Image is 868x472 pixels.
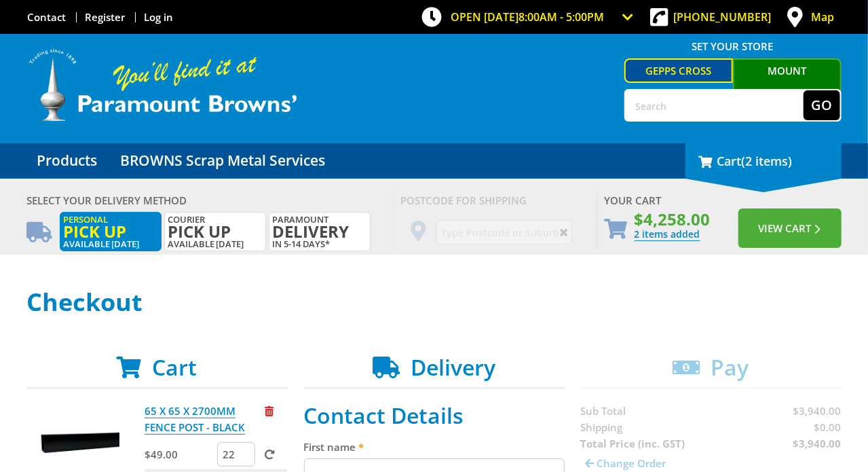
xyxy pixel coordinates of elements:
a: Go to the Products page [27,143,108,179]
span: OPEN [DATE] [451,10,605,24]
span: Paramount [273,215,366,239]
a: Gepps Cross [624,58,733,83]
a: Go to the Contact page [28,10,67,24]
div: Cart [685,143,842,179]
div: Postcode for shipping [401,192,590,208]
div: Your Cart [605,192,842,208]
a: Go to the Checkout page [635,228,700,241]
h2: Contact Details [304,403,565,429]
div: Select your Delivery Method [27,192,387,208]
a: 65 X 65 X 2700MM FENCE POST - BLACK [145,404,245,435]
span: Cart [153,352,197,382]
span: $4,258.00 [635,213,711,225]
h1: Checkout [27,289,842,316]
input: Search [626,90,804,120]
span: Delivery [411,352,495,382]
p: $49.00 [145,446,214,462]
img: Paramount Browns' [27,48,299,123]
button: View Cart [738,208,842,248]
a: Go to the registration page [86,10,126,24]
span: Courier [168,215,262,239]
span: (2 items) [742,153,793,169]
a: Log in [145,10,174,24]
span: Set your store [624,35,842,57]
a: Remove from cart [265,404,273,418]
button: Go [804,90,840,120]
input: Type Postcode or Suburb [436,220,572,244]
span: 8:00am - 5:00pm [519,10,605,24]
label: in 5-14 days* [269,212,371,251]
a: Go to the BROWNS Scrap Metal Services page [111,143,336,179]
span: Personal [64,215,157,239]
label: Available [DATE] [60,212,162,251]
label: First name [304,439,565,455]
span: Pick up [64,224,157,239]
span: Pick up [168,224,262,239]
label: Available [DATE] [164,212,266,251]
span: Delivery [273,224,366,239]
a: Mount [PERSON_NAME] [733,58,842,105]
